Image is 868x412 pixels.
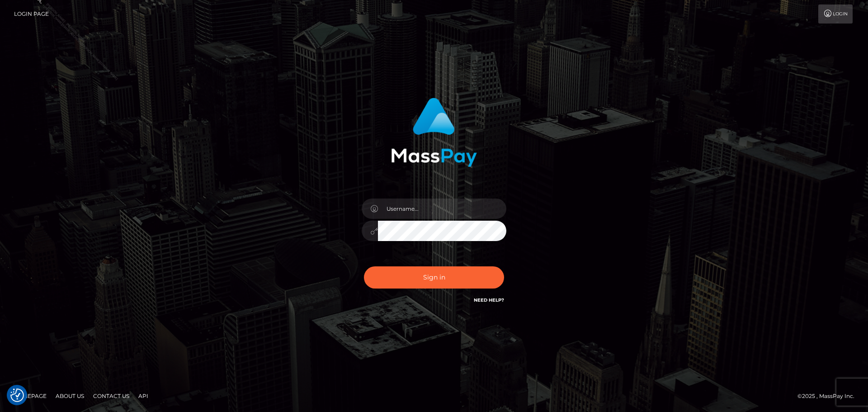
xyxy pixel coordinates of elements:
[10,389,50,403] a: Homepage
[378,199,506,219] input: Username...
[10,388,24,402] img: Revisit consent button
[818,5,853,24] a: Login
[474,297,504,303] a: Need Help?
[391,98,477,167] img: MassPay Login
[90,389,133,403] a: Contact Us
[14,5,49,24] a: Login Page
[135,389,152,403] a: API
[364,266,504,289] button: Sign in
[797,391,861,401] div: © 2025 , MassPay Inc.
[10,388,24,402] button: Consent Preferences
[52,389,88,403] a: About Us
